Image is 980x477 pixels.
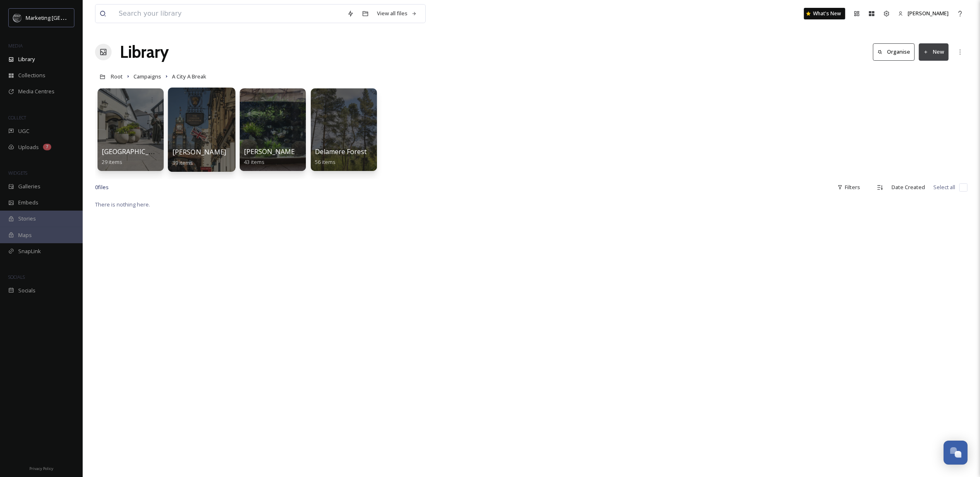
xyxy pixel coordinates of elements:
[908,9,949,17] span: [PERSON_NAME]
[18,247,41,255] span: SnapLink
[111,73,123,80] span: Root
[102,158,122,166] span: 29 items
[8,274,25,280] span: SOCIALS
[172,159,193,166] span: 39 items
[18,127,29,135] span: UGC
[244,147,311,156] span: [PERSON_NAME] Zoo
[873,43,915,60] button: Organise
[919,43,949,60] button: New
[944,441,968,465] button: Open Chat
[172,148,227,166] a: [PERSON_NAME]39 items
[373,5,421,21] a: View all files
[18,71,45,79] span: Collections
[933,183,955,191] span: Select all
[244,158,265,166] span: 43 items
[887,179,929,195] div: Date Created
[120,40,169,64] a: Library
[244,148,311,166] a: [PERSON_NAME] Zoo43 items
[29,466,53,471] span: Privacy Policy
[13,14,21,22] img: MC-Logo-01.svg
[29,463,53,473] a: Privacy Policy
[43,144,51,150] div: 7
[18,143,39,151] span: Uploads
[18,215,36,223] span: Stories
[102,147,168,156] span: [GEOGRAPHIC_DATA]
[8,43,23,49] span: MEDIA
[18,55,35,63] span: Library
[114,5,343,23] input: Search your library
[134,71,161,81] a: Campaigns
[95,183,109,191] span: 0 file s
[315,158,336,166] span: 56 items
[172,147,227,157] span: [PERSON_NAME]
[18,231,32,239] span: Maps
[102,148,168,166] a: [GEOGRAPHIC_DATA]29 items
[172,73,206,80] span: A City A Break
[873,43,919,60] a: Organise
[18,287,36,294] span: Socials
[18,88,55,95] span: Media Centres
[804,8,845,19] a: What's New
[833,179,864,195] div: Filters
[134,73,161,80] span: Campaigns
[18,183,41,190] span: Galleries
[172,71,206,81] a: A City A Break
[18,199,38,206] span: Embeds
[111,71,123,81] a: Root
[894,5,953,21] a: [PERSON_NAME]
[26,14,104,21] span: Marketing [GEOGRAPHIC_DATA]
[315,147,367,156] span: Delamere Forest
[95,201,150,208] span: There is nothing here.
[315,148,367,166] a: Delamere Forest56 items
[8,114,26,121] span: COLLECT
[8,170,27,176] span: WIDGETS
